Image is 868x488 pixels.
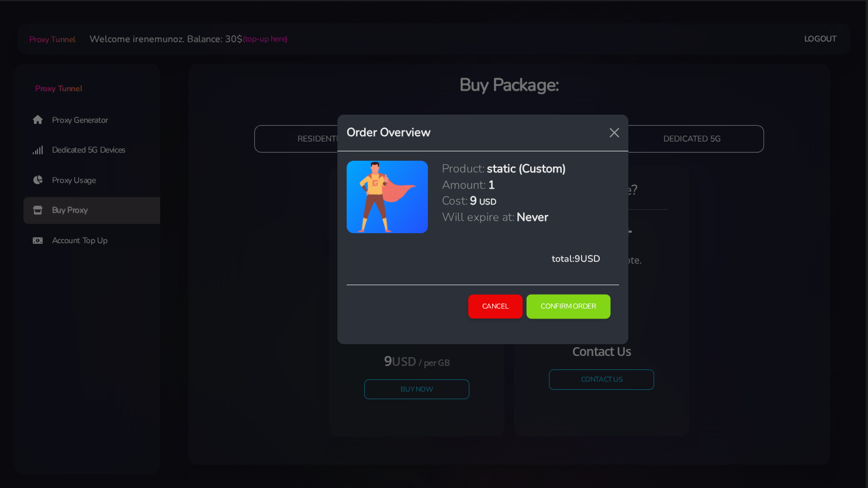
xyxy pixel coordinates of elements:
span: 9 [575,252,580,265]
h5: 1 [488,177,495,193]
button: Confirm Order [527,295,611,319]
h5: static (Custom) [487,161,566,176]
span: total: USD [552,252,600,265]
button: Close [605,123,624,142]
h5: Product: [442,161,485,176]
h5: Will expire at: [442,209,514,225]
h5: 9 [470,193,477,209]
h5: Cost: [442,193,468,209]
h5: Never [517,209,548,225]
button: Cancel [468,295,523,319]
h6: USD [479,196,496,207]
h5: Order Overview [347,124,431,141]
iframe: Webchat Widget [811,431,853,473]
h5: Amount: [442,177,486,193]
img: antenna.png [357,161,417,233]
